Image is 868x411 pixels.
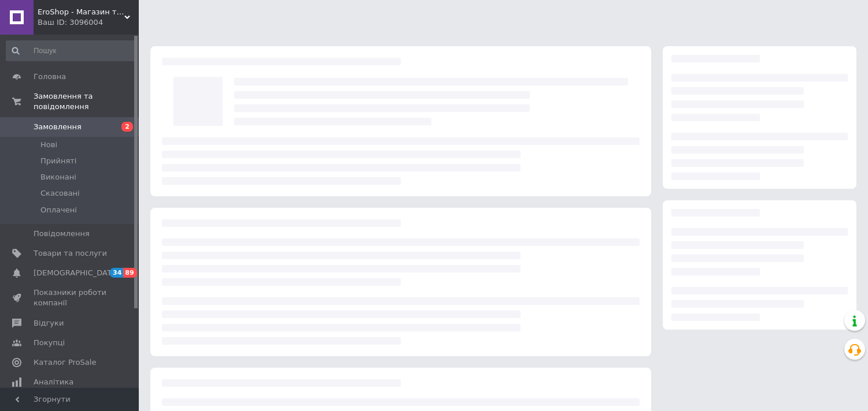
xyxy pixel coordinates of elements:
span: Виконані [40,172,76,182]
span: 34 [110,268,123,278]
span: Відгуки [34,318,64,328]
span: Скасовані [40,188,80,199]
span: EroShop - Магазин товарів для дорослих [38,7,124,17]
span: 89 [123,268,136,278]
span: Оплачені [40,205,77,215]
span: [DEMOGRAPHIC_DATA] [34,268,119,278]
span: 2 [121,122,133,132]
span: Замовлення [34,122,82,132]
span: Замовлення та повідомлення [34,91,139,112]
span: Каталог ProSale [34,357,96,368]
span: Показники роботи компанії [34,287,107,308]
span: Нові [40,140,57,150]
span: Головна [34,72,66,82]
span: Прийняті [40,156,76,166]
span: Покупці [34,338,65,348]
span: Повідомлення [34,229,90,239]
div: Ваш ID: 3096004 [38,17,139,28]
span: Аналітика [34,377,73,387]
input: Пошук [6,40,136,61]
span: Товари та послуги [34,248,107,259]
